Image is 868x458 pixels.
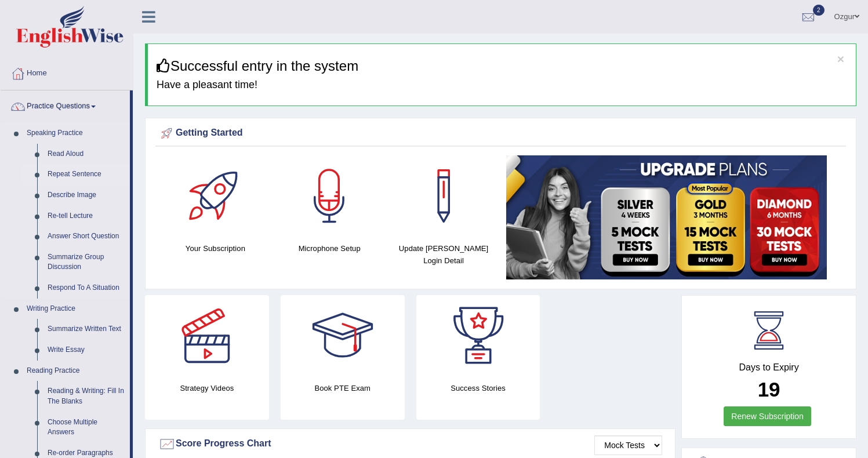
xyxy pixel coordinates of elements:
[42,381,130,412] a: Reading & Writing: Fill In The Blanks
[42,247,130,278] a: Summarize Group Discussion
[42,278,130,299] a: Respond To A Situation
[758,378,780,401] b: 19
[157,79,847,91] h4: Have a pleasant time!
[42,319,130,340] a: Summarize Written Text
[42,226,130,247] a: Answer Short Question
[21,299,130,319] a: Writing Practice
[416,382,540,394] h4: Success Stories
[42,185,130,206] a: Describe Image
[837,53,844,65] button: ×
[278,242,381,255] h4: Microphone Setup
[42,340,130,361] a: Write Essay
[42,144,130,165] a: Read Aloud
[21,123,130,144] a: Speaking Practice
[1,90,130,119] a: Practice Questions
[145,382,269,394] h4: Strategy Videos
[164,242,267,255] h4: Your Subscription
[157,59,847,74] h3: Successful entry in the system
[42,412,130,443] a: Choose Multiple Answers
[813,5,825,16] span: 2
[42,206,130,227] a: Re-tell Lecture
[506,155,827,279] img: small5.jpg
[281,382,405,394] h4: Book PTE Exam
[393,242,495,267] h4: Update [PERSON_NAME] Login Detail
[158,435,662,453] div: Score Progress Chart
[42,164,130,185] a: Repeat Sentence
[724,406,811,426] a: Renew Subscription
[158,125,843,142] div: Getting Started
[1,57,133,86] a: Home
[695,362,843,373] h4: Days to Expiry
[21,361,130,381] a: Reading Practice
